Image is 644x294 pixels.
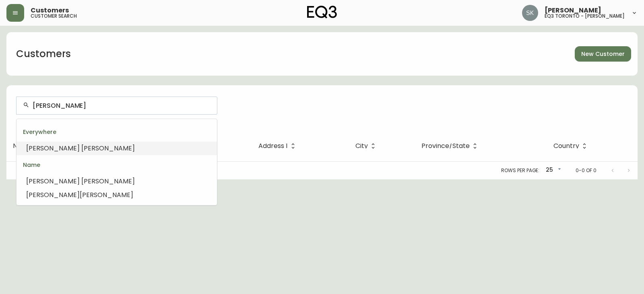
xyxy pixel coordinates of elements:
span: Country [553,142,590,150]
h1: Customers [16,47,71,61]
span: New Customer [581,49,625,59]
span: [PERSON_NAME] [26,190,80,199]
img: logo [307,6,337,19]
span: Address 1 [258,144,288,148]
span: Name [13,144,32,148]
span: [PERSON_NAME] [81,177,135,186]
p: Rows per page: [501,167,539,174]
img: 2f4b246f1aa1d14c63ff9b0999072a8a [522,5,538,21]
span: Province/State [421,144,470,148]
span: Name [13,142,42,150]
span: [PERSON_NAME] [80,190,133,199]
button: New Customer [575,46,631,62]
input: Search [33,102,211,109]
span: [PERSON_NAME] [81,144,135,153]
div: 25 [543,164,563,177]
div: Name [17,155,217,175]
div: Everywhere [17,122,217,142]
span: City [355,142,378,150]
span: Address 1 [258,142,298,150]
h5: eq3 toronto - [PERSON_NAME] [545,14,625,19]
span: City [355,144,368,148]
p: 0-0 of 0 [576,167,597,174]
span: Country [553,144,579,148]
span: [PERSON_NAME] [26,177,80,186]
span: [PERSON_NAME] [545,7,601,14]
h5: customer search [31,14,77,19]
span: [PERSON_NAME] [26,144,80,153]
span: Customers [31,7,69,14]
span: Province/State [421,142,480,150]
